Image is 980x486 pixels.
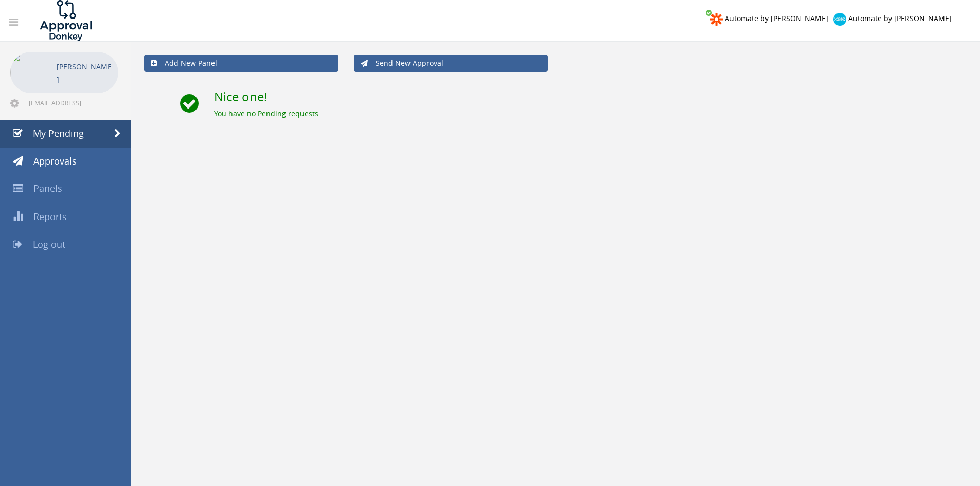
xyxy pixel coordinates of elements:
span: My Pending [33,127,84,139]
p: [PERSON_NAME] [57,60,113,86]
div: You have no Pending requests. [214,109,967,119]
img: zapier-logomark.png [710,13,723,26]
a: Add New Panel [144,55,338,72]
img: xero-logo.png [833,13,846,26]
span: Log out [33,238,65,250]
span: Reports [33,210,67,223]
span: [EMAIL_ADDRESS][DOMAIN_NAME] [29,99,116,107]
h2: Nice one! [214,90,967,103]
span: Approvals [33,155,77,167]
span: Panels [33,182,62,194]
a: Send New Approval [354,55,548,72]
span: Automate by [PERSON_NAME] [848,13,952,23]
span: Automate by [PERSON_NAME] [725,13,828,23]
